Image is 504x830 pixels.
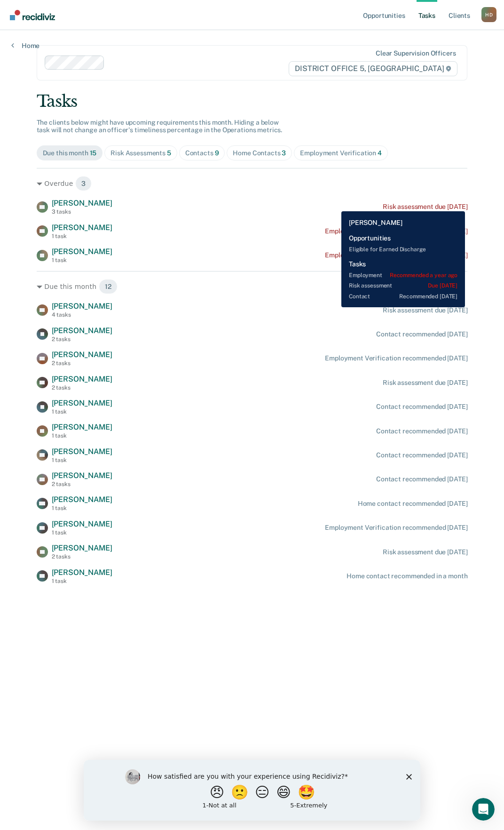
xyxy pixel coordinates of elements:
iframe: Survey by Kim from Recidiviz [84,760,420,821]
div: Risk assessment due [DATE] [383,203,467,211]
span: DISTRICT OFFICE 5, [GEOGRAPHIC_DATA] [289,61,457,76]
div: Overdue 3 [37,176,468,191]
span: 5 [167,149,171,157]
span: [PERSON_NAME] [52,223,112,232]
div: Contact recommended [DATE] [376,427,467,435]
div: H D [481,7,496,22]
div: Home contact recommended [DATE] [358,500,468,508]
span: [PERSON_NAME] [52,199,112,207]
div: Due this month 12 [37,279,468,294]
div: Contacts [185,149,219,157]
span: 15 [90,149,97,157]
span: [PERSON_NAME] [52,519,112,528]
img: Recidiviz [10,10,55,20]
span: [PERSON_NAME] [52,375,112,383]
span: [PERSON_NAME] [52,568,112,577]
span: 3 [282,149,286,157]
div: Due this month [43,149,97,157]
div: Contact recommended [DATE] [376,403,467,411]
div: 1 task [52,257,112,263]
span: [PERSON_NAME] [52,350,112,359]
div: 1 task [52,408,112,415]
div: Home contact recommended in a month [346,572,467,580]
span: [PERSON_NAME] [52,471,112,480]
div: Contact recommended [DATE] [376,330,467,338]
div: 1 task [52,233,112,239]
div: 1 task [52,432,112,439]
span: [PERSON_NAME] [52,543,112,552]
span: [PERSON_NAME] [52,423,112,431]
div: 4 tasks [52,311,112,318]
div: Employment Verification recommended [DATE] [325,524,467,532]
div: 2 tasks [52,553,112,560]
span: [PERSON_NAME] [52,302,112,311]
div: Employment Verification recommended [DATE] [325,354,467,362]
div: Employment Verification recommended [DATE] [325,227,467,235]
span: 9 [215,149,219,157]
div: Home Contacts [233,149,286,157]
div: 2 tasks [52,481,112,487]
div: Contact recommended [DATE] [376,451,467,459]
div: Risk assessment due [DATE] [383,379,467,387]
div: Contact recommended [DATE] [376,475,467,483]
div: 1 task [52,505,112,511]
span: [PERSON_NAME] [52,447,112,456]
div: Risk assessment due [DATE] [383,306,467,314]
span: 3 [75,176,92,191]
div: Employment Verification recommended [DATE] [325,251,467,259]
div: 2 tasks [52,360,112,367]
div: 3 tasks [52,208,112,215]
div: 2 tasks [52,384,112,391]
span: [PERSON_NAME] [52,399,112,407]
div: Clear supervision officers [376,49,456,57]
span: [PERSON_NAME] [52,326,112,335]
span: The clients below might have upcoming requirements this month. Hiding a below task will not chang... [37,119,283,134]
div: 1 task [52,457,112,463]
div: Risk Assessments [110,149,171,157]
span: [PERSON_NAME] [52,495,112,504]
div: 1 task [52,578,112,584]
span: 12 [99,279,118,294]
div: 2 tasks [52,336,112,343]
button: Profile dropdown button [481,7,496,22]
a: Home [11,41,39,50]
span: 4 [378,149,382,157]
div: Employment Verification [300,149,382,157]
iframe: Intercom live chat [472,798,495,821]
div: Tasks [37,92,468,111]
div: Risk assessment due [DATE] [383,548,467,556]
div: 1 task [52,529,112,536]
span: [PERSON_NAME] [52,247,112,256]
